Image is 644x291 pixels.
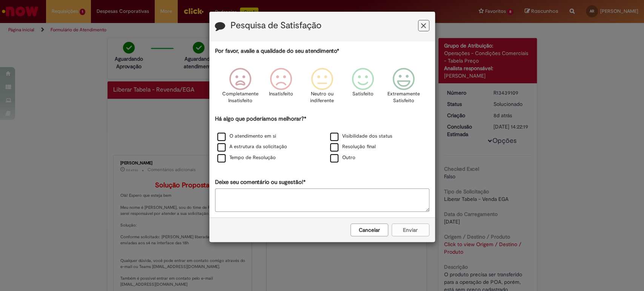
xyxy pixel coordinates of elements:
div: Satisfeito [344,62,382,114]
div: Insatisfeito [262,62,300,114]
div: Completamente Insatisfeito [221,62,260,114]
div: Há algo que poderíamos melhorar?* [215,115,429,164]
div: Extremamente Satisfeito [384,62,423,114]
p: Completamente Insatisfeito [222,90,258,104]
label: Por favor, avalie a qualidade do seu atendimento* [215,47,339,55]
p: Extremamente Satisfeito [387,90,420,104]
label: Deixe seu comentário ou sugestão!* [215,178,306,186]
label: O atendimento em si [217,133,276,140]
label: Visibilidade dos status [330,133,392,140]
label: Pesquisa de Satisfação [231,21,321,31]
p: Neutro ou indiferente [308,90,335,104]
label: Outro [330,154,355,161]
p: Insatisfeito [269,90,293,98]
label: Resolução final [330,143,376,150]
label: A estrutura da solicitação [217,143,287,150]
div: Neutro ou indiferente [303,62,341,114]
p: Satisfeito [352,90,373,98]
button: Cancelar [350,224,388,236]
label: Tempo de Resolução [217,154,276,161]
